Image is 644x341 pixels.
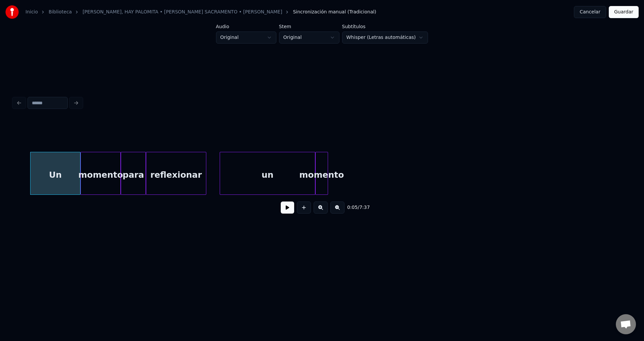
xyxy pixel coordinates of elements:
[25,9,376,15] nav: breadcrumb
[574,6,606,18] button: Cancelar
[216,24,276,29] label: Audio
[49,9,72,15] a: Biblioteca
[347,204,363,211] div: /
[5,5,19,19] img: youka
[616,314,636,334] a: Chat abierto
[25,9,38,15] a: Inicio
[347,204,358,211] span: 0:05
[609,6,639,18] button: Guardar
[342,24,428,29] label: Subtítulos
[359,204,370,211] span: 7:37
[83,9,282,15] a: [PERSON_NAME], HAY PALOMITA • [PERSON_NAME] SACRAMENTO • [PERSON_NAME]
[279,24,339,29] label: Stem
[293,9,376,15] span: Sincronización manual (Tradicional)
